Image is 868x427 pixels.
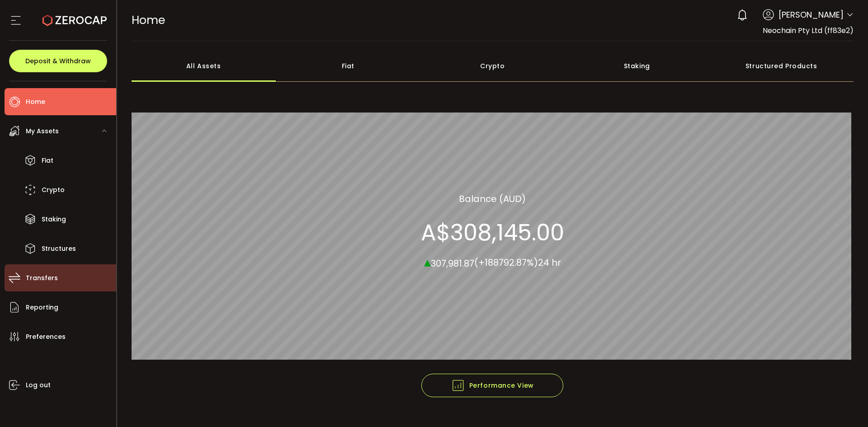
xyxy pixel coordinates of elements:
[26,125,59,138] span: My Assets
[538,256,561,269] span: 24 hr
[459,192,526,205] section: Balance (AUD)
[823,384,868,427] iframe: Chat Widget
[709,50,854,82] div: Structured Products
[132,12,165,28] span: Home
[42,183,65,197] span: Crypto
[26,301,58,314] span: Reporting
[26,330,66,343] span: Preferences
[763,25,854,36] span: Neochain Pty Ltd (ff83e2)
[565,50,709,82] div: Staking
[42,213,66,226] span: Staking
[26,379,51,392] span: Log out
[26,95,45,108] span: Home
[778,9,844,21] span: [PERSON_NAME]
[9,50,107,72] button: Deposit & Withdraw
[424,252,431,271] span: ▴
[26,272,58,285] span: Transfers
[431,257,474,269] span: 307,981.87
[42,242,76,255] span: Structures
[132,50,276,82] div: All Assets
[421,219,564,246] section: A$308,145.00
[25,58,91,64] span: Deposit & Withdraw
[421,374,563,397] button: Performance View
[420,50,565,82] div: Crypto
[42,154,53,167] span: Fiat
[276,50,420,82] div: Fiat
[474,256,538,269] span: (+188792.87%)
[451,379,534,392] span: Performance View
